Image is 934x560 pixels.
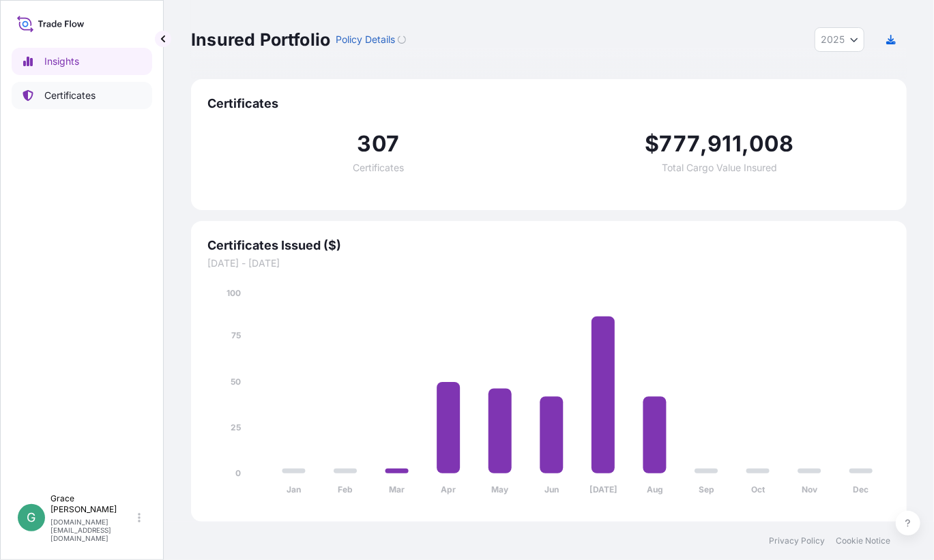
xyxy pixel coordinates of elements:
span: 777 [660,133,701,155]
p: Insured Portfolio [191,29,330,50]
tspan: Feb [338,485,353,495]
span: Total Cargo Value Insured [662,163,777,173]
span: [DATE] - [DATE] [207,256,890,270]
tspan: Mar [389,485,405,495]
tspan: Apr [441,485,456,495]
tspan: Aug [647,485,663,495]
span: 008 [749,133,794,155]
span: 307 [357,133,399,155]
span: 911 [708,133,742,155]
span: , [742,133,749,155]
span: Certificates [353,163,404,173]
tspan: 0 [235,468,241,478]
button: Loading [398,29,406,50]
a: Privacy Policy [769,535,825,546]
tspan: Oct [751,485,765,495]
span: Certificates Issued ($) [207,237,890,254]
a: Certificates [12,82,152,109]
span: 2025 [821,33,845,46]
tspan: May [492,485,510,495]
p: Certificates [44,89,96,102]
p: Insights [44,55,79,68]
tspan: 25 [231,422,241,432]
span: $ [645,133,660,155]
tspan: 75 [231,331,241,341]
tspan: Nov [802,485,818,495]
tspan: Jun [544,485,559,495]
tspan: Jan [287,485,301,495]
tspan: Sep [699,485,714,495]
button: Year Selector [815,27,864,52]
tspan: 50 [231,377,241,387]
span: Certificates [207,95,890,112]
p: Grace [PERSON_NAME] [50,493,135,515]
div: Loading [398,35,406,44]
tspan: 100 [227,288,241,298]
tspan: Dec [853,485,869,495]
a: Cookie Notice [836,535,890,546]
span: , [700,133,707,155]
tspan: [DATE] [589,485,617,495]
span: G [27,511,36,525]
p: Policy Details [336,33,395,46]
a: Insights [12,48,152,75]
p: [DOMAIN_NAME][EMAIL_ADDRESS][DOMAIN_NAME] [50,518,135,542]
